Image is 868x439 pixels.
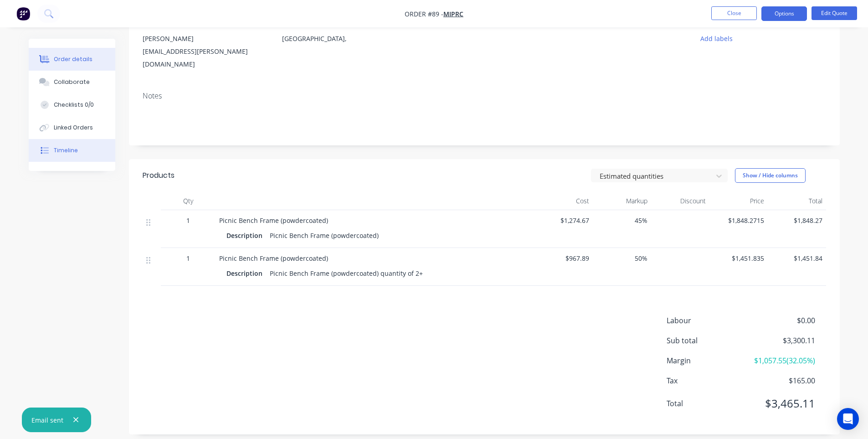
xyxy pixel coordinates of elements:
[219,216,328,225] span: Picnic Bench Frame (powdercoated)
[282,32,407,62] div: [GEOGRAPHIC_DATA],
[143,32,267,45] div: [PERSON_NAME]
[747,375,815,386] span: $165.00
[266,267,426,280] div: Picnic Bench Frame (powdercoated) quantity of 2+
[596,253,647,263] span: 50%
[29,48,115,71] button: Order details
[709,192,768,210] div: Price
[54,146,78,155] div: Timeline
[735,168,806,183] button: Show / Hide columns
[282,20,407,29] div: Bill to
[713,253,764,263] span: $1,451.835
[54,124,93,132] div: Linked Orders
[29,93,115,116] button: Checklists 0/0
[747,355,815,366] span: $1,057.55 ( 32.05 %)
[761,6,807,21] button: Options
[31,415,63,425] div: Email sent
[768,192,826,210] div: Total
[29,116,115,139] button: Linked Orders
[143,32,267,71] div: [PERSON_NAME][EMAIL_ADDRESS][PERSON_NAME][DOMAIN_NAME]
[538,253,589,263] span: $967.89
[837,408,859,430] div: Open Intercom Messenger
[143,92,826,100] div: Notes
[596,216,647,225] span: 45%
[747,395,815,412] span: $3,465.11
[593,192,651,210] div: Markup
[54,78,90,86] div: Collaborate
[771,216,822,225] span: $1,848.27
[696,32,738,45] button: Add labels
[29,139,115,162] button: Timeline
[29,71,115,93] button: Collaborate
[143,45,267,71] div: [EMAIL_ADDRESS][PERSON_NAME][DOMAIN_NAME]
[747,315,815,326] span: $0.00
[405,10,443,18] span: Order #89 -
[226,229,266,242] div: Description
[54,55,92,63] div: Order details
[538,216,589,225] span: $1,274.67
[219,254,328,263] span: Picnic Bench Frame (powdercoated)
[282,32,407,45] div: [GEOGRAPHIC_DATA],
[667,315,748,326] span: Labour
[161,192,216,210] div: Qty
[747,335,815,346] span: $3,300.11
[667,375,748,386] span: Tax
[711,6,757,20] button: Close
[186,216,190,225] span: 1
[421,20,546,29] div: Deliver to
[667,335,748,346] span: Sub total
[443,10,463,18] a: MIPRC
[713,216,764,225] span: $1,848.2715
[186,253,190,263] span: 1
[54,101,94,109] div: Checklists 0/0
[667,398,748,409] span: Total
[561,20,686,29] div: PO
[143,170,175,181] div: Products
[651,192,709,210] div: Discount
[266,229,382,242] div: Picnic Bench Frame (powdercoated)
[143,20,267,29] div: Contact
[667,355,748,366] span: Margin
[812,6,857,20] button: Edit Quote
[16,7,30,21] img: Factory
[771,253,822,263] span: $1,451.84
[701,20,826,29] div: Labels
[226,267,266,280] div: Description
[534,192,593,210] div: Cost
